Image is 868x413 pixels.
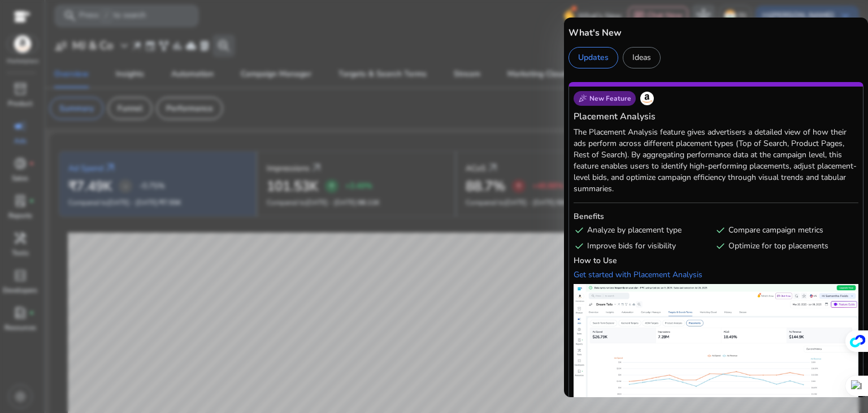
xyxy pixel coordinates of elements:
div: Optimize for top placements [715,240,852,252]
div: Ideas [623,47,661,68]
p: The Placement Analysis feature gives advertisers a detailed view of how their ads perform across ... [574,127,858,195]
h6: Benefits [574,211,858,222]
div: Compare campaign metrics [715,225,852,236]
span: check [574,240,585,252]
img: Amazon [640,92,654,105]
div: Updates [568,47,618,68]
div: Improve bids for visibility [574,240,710,252]
span: check [574,225,585,236]
div: Analyze by placement type [574,225,710,236]
h6: How to Use [574,255,858,266]
span: check [715,225,726,236]
span: celebration [578,94,587,103]
h5: What's New [568,26,863,40]
a: Get started with Placement Analysis [574,269,702,280]
h5: Placement Analysis [574,110,858,123]
span: New Feature [589,94,631,103]
span: check [715,240,726,252]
